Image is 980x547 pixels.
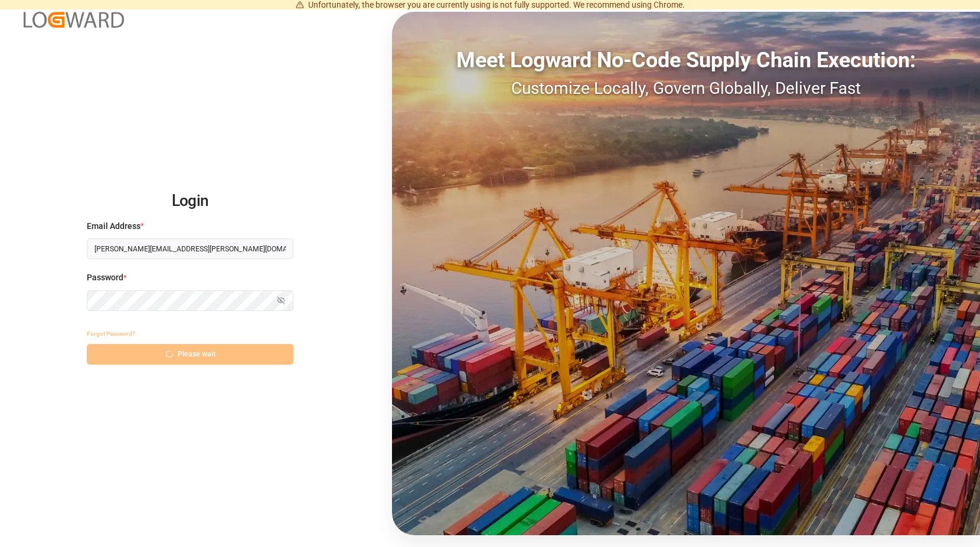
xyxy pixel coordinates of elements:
span: Password [87,271,123,284]
input: Enter your email [87,238,293,259]
img: Logward_new_orange.png [24,12,124,28]
div: Customize Locally, Govern Globally, Deliver Fast [392,76,980,101]
h2: Login [87,182,293,220]
span: Email Address [87,220,141,232]
div: Meet Logward No-Code Supply Chain Execution: [392,44,980,76]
